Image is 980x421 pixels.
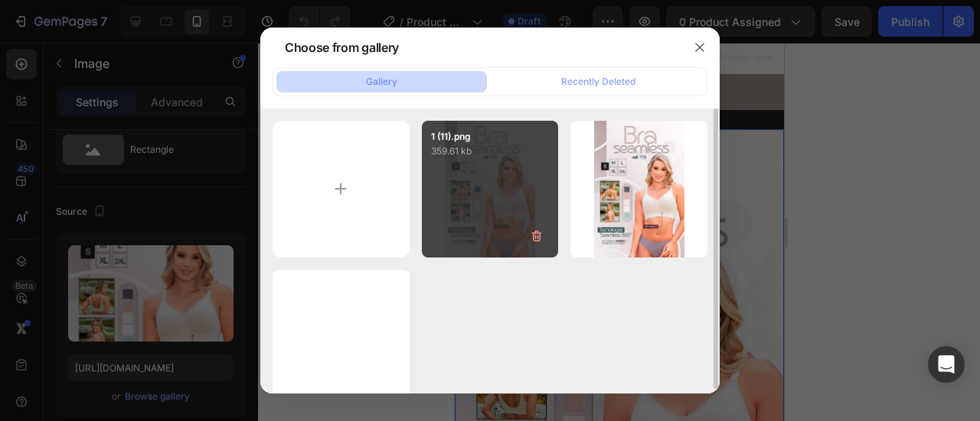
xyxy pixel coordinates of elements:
div: Image [19,65,52,79]
img: image [273,314,410,362]
img: image [594,121,684,257]
p: 1 (11).png [431,130,550,144]
div: Recently Deleted [561,75,635,89]
button: Gallery [276,71,487,92]
p: 359.61 kb [431,144,550,159]
img: image_demo.jpg [126,37,203,63]
button: Recently Deleted [493,71,704,92]
strong: Envío gratis [77,67,155,85]
span: iPhone 15 Pro Max ( 430 px) [97,8,218,23]
div: Choose from gallery [285,38,399,57]
div: Open Intercom Messenger [928,346,965,383]
div: Gallery [366,75,397,89]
